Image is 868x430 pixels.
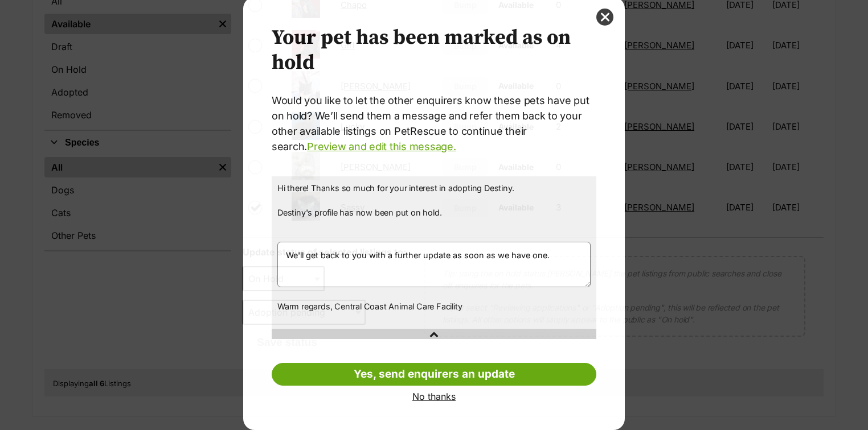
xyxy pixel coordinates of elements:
h2: Your pet has been marked as on hold [272,26,596,76]
p: Hi there! Thanks so much for your interest in adopting Destiny. Destiny's profile has now been pu... [277,182,591,231]
textarea: We'll get back to you with a further update as soon as we have one. [277,242,591,287]
a: Preview and edit this message. [307,140,456,152]
button: close [596,9,613,26]
p: Would you like to let the other enquirers know these pets have put on hold? We’ll send them a mes... [272,93,596,154]
a: No thanks [272,391,596,402]
p: Warm regards, Central Coast Animal Care Facility [277,300,591,313]
a: Yes, send enquirers an update [272,363,596,386]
